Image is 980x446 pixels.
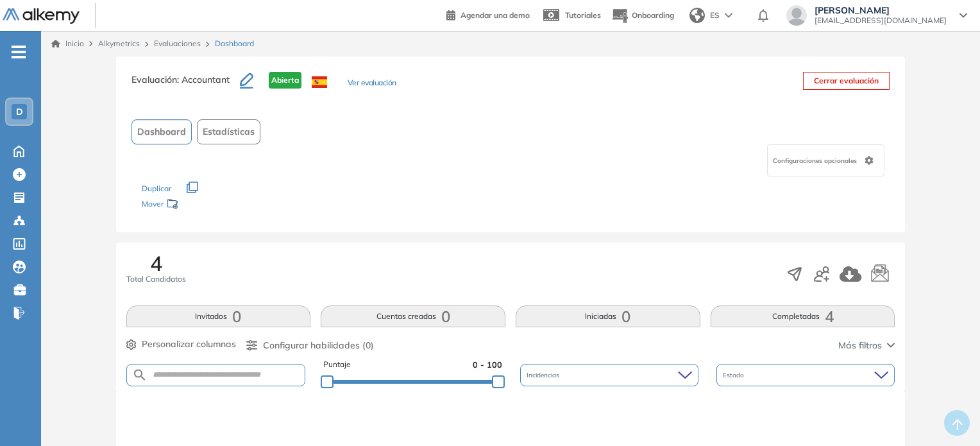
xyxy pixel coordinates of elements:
span: Incidencias [527,370,562,380]
span: Abierta [269,72,301,89]
button: Invitados0 [126,305,311,327]
span: Dashboard [137,125,186,139]
button: Cuentas creadas0 [321,305,505,327]
img: ESP [312,76,327,88]
a: Inicio [51,38,84,49]
span: D [16,107,23,117]
span: Duplicar [142,184,171,193]
h3: Evaluación [131,72,240,99]
a: Agendar una demo [446,6,530,22]
button: Onboarding [611,2,674,30]
i: - [12,51,26,53]
span: Más filtros [838,339,882,352]
span: [PERSON_NAME] [815,5,947,15]
a: Evaluaciones [154,39,201,48]
span: Agendar una demo [460,10,530,20]
button: Ver evaluación [348,77,396,90]
button: Estadísticas [197,119,260,144]
button: Iniciadas0 [516,305,700,327]
span: 0 - 100 [473,359,502,371]
button: Configurar habilidades (0) [246,339,374,352]
img: SEARCH_ALT [132,367,148,383]
span: 4 [150,253,162,273]
span: ES [710,10,720,21]
img: world [689,8,705,23]
span: Configuraciones opcionales [773,156,859,166]
span: Configurar habilidades (0) [263,339,374,352]
button: Cerrar evaluación [803,72,890,90]
span: Estado [723,370,747,380]
div: Configuraciones opcionales [767,144,884,176]
div: Estado [716,364,895,386]
span: Total Candidatos [126,273,186,285]
span: Dashboard [215,38,254,49]
span: Personalizar columnas [142,338,236,351]
span: : Accountant [177,74,230,85]
span: [EMAIL_ADDRESS][DOMAIN_NAME] [815,15,947,26]
button: Dashboard [131,119,192,144]
div: Incidencias [520,364,698,386]
div: Mover [142,193,270,217]
button: Personalizar columnas [126,338,236,351]
span: Onboarding [632,10,674,20]
img: arrow [725,13,732,18]
span: Puntaje [323,359,351,371]
button: Completadas4 [711,305,895,327]
button: Más filtros [838,339,895,352]
img: Logo [3,8,80,24]
span: Estadísticas [203,125,255,139]
span: Tutoriales [565,10,601,20]
span: Alkymetrics [98,39,140,48]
